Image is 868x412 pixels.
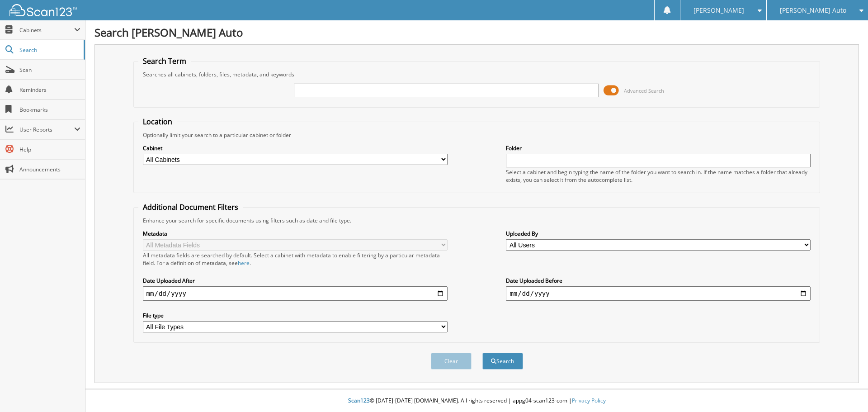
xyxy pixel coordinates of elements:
label: Cabinet [143,144,448,152]
span: Search [19,46,79,54]
h1: Search [PERSON_NAME] Auto [94,25,859,40]
a: Privacy Policy [572,397,606,404]
span: Bookmarks [19,106,80,114]
img: scan123-logo-white.svg [9,4,77,16]
button: Clear [431,353,472,369]
span: [PERSON_NAME] [693,8,744,13]
a: here [238,259,250,267]
div: Select a cabinet and begin typing the name of the folder you want to search in. If the name match... [506,168,811,184]
div: All metadata fields are searched by default. Select a cabinet with metadata to enable filtering b... [143,251,448,267]
input: end [506,286,811,301]
div: Enhance your search for specific documents using filters such as date and file type. [138,217,816,224]
span: [PERSON_NAME] Auto [780,8,846,13]
label: File type [143,312,448,319]
label: Metadata [143,230,448,237]
div: Optionally limit your search to a particular cabinet or folder [138,131,816,139]
div: Searches all cabinets, folders, files, metadata, and keywords [138,71,816,78]
span: Scan123 [348,397,370,404]
label: Date Uploaded Before [506,277,811,284]
label: Folder [506,144,811,152]
span: Announcements [19,166,80,173]
span: Help [19,146,80,153]
button: Search [482,353,523,369]
span: User Reports [19,126,74,133]
legend: Location [138,117,177,127]
span: Scan [19,66,80,74]
input: start [143,286,448,301]
legend: Search Term [138,56,191,66]
label: Date Uploaded After [143,277,448,284]
label: Uploaded By [506,230,811,237]
span: Advanced Search [624,87,664,94]
legend: Additional Document Filters [138,202,243,212]
div: © [DATE]-[DATE] [DOMAIN_NAME]. All rights reserved | appg04-scan123-com | [85,390,868,412]
span: Reminders [19,86,80,94]
span: Cabinets [19,26,74,34]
